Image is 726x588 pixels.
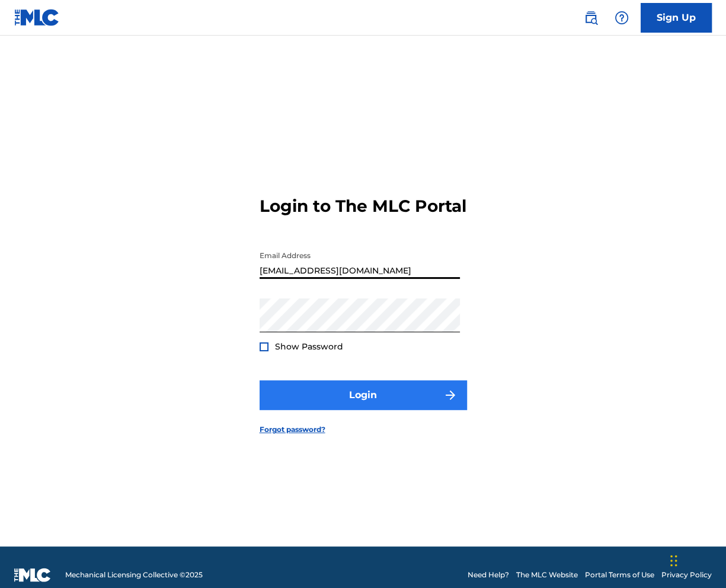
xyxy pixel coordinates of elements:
[641,3,712,33] a: Sign Up
[610,6,634,30] div: Help
[584,11,598,25] img: search
[275,341,343,352] span: Show Password
[260,424,325,435] a: Forgot password?
[661,570,712,580] a: Privacy Policy
[14,568,51,582] img: logo
[615,11,629,25] img: help
[670,543,677,579] div: Drag
[579,6,603,30] a: Public Search
[516,570,578,580] a: The MLC Website
[260,196,466,217] h3: Login to The MLC Portal
[585,570,654,580] a: Portal Terms of Use
[65,570,203,580] span: Mechanical Licensing Collective © 2025
[14,9,60,26] img: MLC Logo
[468,570,509,580] a: Need Help?
[667,531,726,588] iframe: Chat Widget
[260,380,467,410] button: Login
[443,388,458,402] img: f7272a7cc735f4ea7f67.svg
